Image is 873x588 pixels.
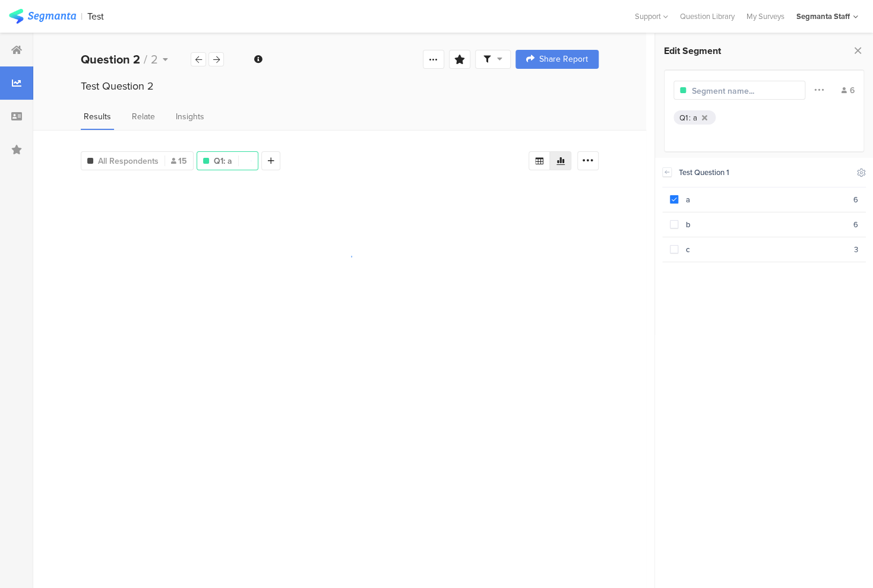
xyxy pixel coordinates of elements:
span: / [144,50,147,68]
div: 6 [853,219,858,230]
a: Question Library [674,11,741,22]
div: c [678,244,855,255]
input: Segment name... [692,85,795,97]
b: Question 2 [81,50,140,68]
div: Test Question 2 [81,78,599,94]
span: Edit Segment [664,44,721,58]
div: 6 [842,84,855,97]
div: Support [635,7,668,26]
div: Test Question 1 [679,167,850,178]
span: Q1: a [214,155,232,167]
div: a [678,194,854,205]
div: Segmanta Staff [796,11,850,22]
div: b [678,219,854,230]
div: Q1 [679,112,688,123]
span: 2 [151,50,158,68]
span: 15 [171,155,187,167]
div: 6 [853,194,858,205]
div: : [689,112,693,123]
div: a [693,112,697,123]
span: Insights [176,110,204,123]
span: Share Report [539,55,588,63]
a: My Surveys [741,11,790,22]
img: segmanta logo [9,9,76,24]
div: | [81,9,83,23]
span: Relate [132,110,155,123]
span: All Respondents [98,155,159,167]
div: 3 [854,244,858,255]
span: Results [84,110,111,123]
div: Test [87,11,104,22]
